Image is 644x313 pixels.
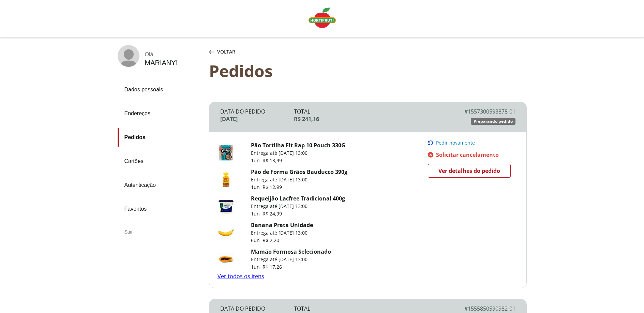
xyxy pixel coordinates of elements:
[263,157,282,164] span: R$ 13,99
[428,151,515,159] a: Solicitar cancelamento
[309,8,336,28] img: Logo
[251,248,331,255] a: Mamão Formosa Selecionado
[251,237,263,243] span: 6 un
[118,152,204,170] a: Cartões
[438,166,500,176] span: Ver detalhes do pedido
[251,150,345,156] p: Entrega até [DATE] 13:00
[118,80,204,99] a: Dados pessoais
[218,224,235,241] img: Banana Prata Unidade
[251,264,263,270] span: 1 un
[209,61,527,80] div: Pedidos
[145,59,178,67] div: MARIANY !
[251,221,313,229] a: Banana Prata Unidade
[428,140,515,146] button: Pedir novamente
[251,157,263,164] span: 1 un
[306,5,339,32] a: Logo
[217,48,235,55] span: Voltar
[118,104,204,123] a: Endereços
[220,108,294,115] div: Data do Pedido
[118,224,204,240] div: Sair
[263,210,282,217] span: R$ 24,99
[220,115,294,123] div: [DATE]
[251,256,331,263] p: Entrega até [DATE] 13:00
[428,164,511,178] a: Ver detalhes do pedido
[251,195,345,202] a: Requeijão Lacfree Tradicional 400g
[294,115,441,123] div: R$ 241,16
[436,151,499,159] span: Solicitar cancelamento
[251,229,313,236] p: Entrega até [DATE] 13:00
[294,305,441,312] div: Total
[263,264,282,270] span: R$ 17,26
[145,51,178,58] div: Olá ,
[441,305,515,312] div: # 1555850590982-01
[218,251,235,268] img: Mamão Formosa Selecionado MAMAO FORMOSA SELECIONADO
[118,176,204,194] a: Autenticação
[251,184,263,190] span: 1 un
[251,141,345,149] a: Pão Tortilha Fit Rap 10 Pouch 330G
[220,305,294,312] div: Data do Pedido
[218,272,264,280] a: Ver todos os itens
[218,171,235,188] img: Pão de Forma Grãos Bauducco 390g
[251,168,347,176] a: Pão de Forma Grãos Bauducco 390g
[441,108,515,115] div: # 1557300593878-01
[436,140,475,146] span: Pedir novamente
[118,128,204,147] a: Pedidos
[251,210,263,217] span: 1 un
[118,200,204,218] a: Favoritos
[218,197,235,214] img: Requeijão Lacfree Tradicional 400g
[294,108,441,115] div: Total
[251,203,345,210] p: Entrega até [DATE] 13:00
[218,144,235,161] img: Pão Tortilha Fit Rap 10 Pouch 330G
[263,184,282,190] span: R$ 12,99
[208,45,237,59] button: Voltar
[251,176,347,183] p: Entrega até [DATE] 13:00
[263,237,279,243] span: R$ 2,20
[474,119,513,124] span: Preparando pedido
